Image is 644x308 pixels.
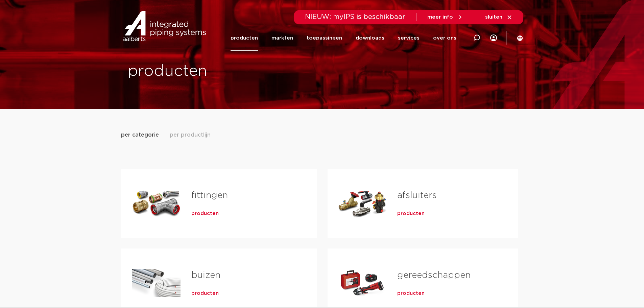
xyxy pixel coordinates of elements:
[231,25,258,51] a: producten
[397,290,425,297] a: producten
[397,271,471,280] a: gereedschappen
[128,61,319,82] h1: producten
[356,25,384,51] a: downloads
[305,14,405,20] span: NIEUW: myIPS is beschikbaar
[191,210,219,217] a: producten
[170,131,211,139] span: per productlijn
[397,210,425,217] a: producten
[485,14,512,20] a: sluiten
[191,290,219,297] a: producten
[231,25,456,51] nav: Menu
[121,131,159,139] span: per categorie
[191,191,228,200] a: fittingen
[307,25,342,51] a: toepassingen
[271,25,293,51] a: markten
[427,15,453,20] span: meer info
[485,15,502,20] span: sluiten
[191,271,220,280] a: buizen
[397,191,437,200] a: afsluiters
[398,25,420,51] a: services
[490,30,497,45] div: my IPS
[433,25,456,51] a: over ons
[427,14,463,20] a: meer info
